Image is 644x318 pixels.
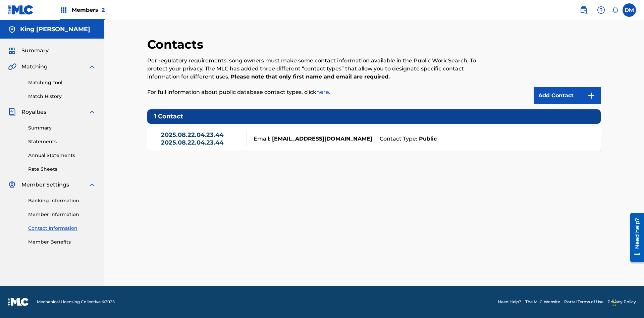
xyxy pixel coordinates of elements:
[534,87,601,104] a: Add Contact
[28,138,96,145] a: Statements
[316,89,330,95] a: here.
[612,293,616,313] div: Drag
[8,25,16,34] img: Accounts
[28,152,96,159] a: Annual Statements
[577,3,590,17] a: Public Search
[28,166,96,173] a: Rate Sheets
[147,57,496,81] p: Per regulatory requirements, song owners must make some contact information available in the Publ...
[88,108,96,116] img: expand
[8,5,34,15] img: MLC Logo
[580,6,588,14] img: search
[37,299,115,305] span: Mechanical Licensing Collective © 2025
[587,92,595,100] img: 9d2ae6d4665cec9f34b9.svg
[60,6,68,14] img: Top Rightsholders
[88,181,96,189] img: expand
[28,197,96,204] a: Banking Information
[8,47,49,55] a: SummarySummary
[525,299,560,305] a: The MLC Website
[147,109,601,124] h5: 1 Contact
[597,6,605,14] img: help
[88,63,96,71] img: expand
[28,124,96,131] a: Summary
[247,135,376,143] div: Email:
[231,73,390,80] strong: Please note that only first name and email are required.
[72,6,105,14] span: Members
[102,7,105,13] span: 2
[28,93,96,100] a: Match History
[21,63,48,71] span: Matching
[20,25,90,33] h5: King McTesterson
[8,298,29,306] img: logo
[270,135,372,143] strong: [EMAIL_ADDRESS][DOMAIN_NAME]
[607,299,636,305] a: Privacy Policy
[498,299,521,305] a: Need Help?
[8,63,16,71] img: Matching
[28,211,96,218] a: Member Information
[8,47,16,55] img: Summary
[28,225,96,232] a: Contact Information
[147,37,207,52] h2: Contacts
[21,181,69,189] span: Member Settings
[161,131,244,146] a: 2025.08.22.04.23.44 2025.08.22.04.23.44
[612,7,619,13] div: Notifications
[21,47,49,55] span: Summary
[564,299,603,305] a: Portal Terms of Use
[610,286,644,318] iframe: Chat Widget
[28,238,96,246] a: Member Benefits
[594,3,608,17] div: Help
[147,88,496,96] p: For full information about public database contact types, click
[623,3,636,17] div: User Menu
[625,210,644,265] iframe: Resource Center
[8,181,16,189] img: Member Settings
[28,79,96,86] a: Matching Tool
[376,135,592,143] div: Contact Type:
[8,108,16,116] img: Royalties
[417,135,437,143] strong: Public
[21,108,46,116] span: Royalties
